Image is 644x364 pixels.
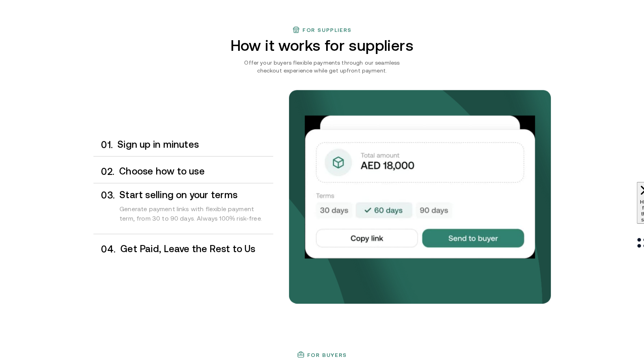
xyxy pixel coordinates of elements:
[120,244,273,254] h3: Get Paid, Leave the Rest to Us
[289,90,551,304] img: bg
[119,166,273,176] h3: Choose how to use
[307,352,347,358] h3: For buyers
[233,59,412,74] p: Offer your buyers flexible payments through our seamless checkout experience while get upfront pa...
[302,27,352,33] h3: For suppliers
[93,166,115,177] div: 0 2 .
[305,116,535,258] img: Your payments collected on time.
[119,200,273,231] div: Generate payment links with flexible payment term, from 30 to 90 days. Always 100% risk-free.
[292,26,300,34] img: finance
[118,139,273,150] h3: Sign up in minutes
[93,244,116,254] div: 0 4 .
[119,190,273,200] h3: Start selling on your terms
[207,37,437,54] h2: How it works for suppliers
[93,190,115,231] div: 0 3 .
[93,139,113,150] div: 0 1 .
[297,351,305,359] img: finance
